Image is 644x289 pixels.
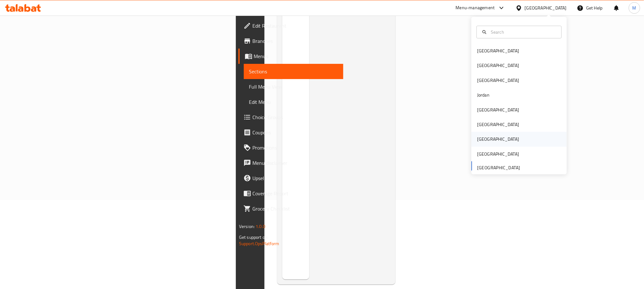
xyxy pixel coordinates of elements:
[238,201,343,216] a: Grocery Checklist
[477,106,519,113] div: [GEOGRAPHIC_DATA]
[477,77,519,84] div: [GEOGRAPHIC_DATA]
[252,129,338,136] span: Coupons
[456,4,495,12] div: Menu-management
[249,83,338,91] span: Full Menu View
[252,190,338,197] span: Coverage Report
[238,171,343,186] a: Upsell
[252,174,338,182] span: Upsell
[239,239,279,248] a: Support.OpsPlatform
[488,29,558,36] input: Search
[252,205,338,212] span: Grocery Checklist
[282,21,309,26] nav: Menu sections
[249,68,338,75] span: Sections
[238,140,343,155] a: Promotions
[477,151,519,158] div: [GEOGRAPHIC_DATA]
[477,91,490,98] div: Jordan
[238,155,343,171] a: Menu disclaimer
[477,62,519,69] div: [GEOGRAPHIC_DATA]
[244,64,343,79] a: Sections
[633,4,636,11] span: M
[252,159,338,167] span: Menu disclaimer
[239,233,268,241] span: Get support on:
[244,94,343,110] a: Edit Menu
[239,222,255,231] span: Version:
[477,47,519,54] div: [GEOGRAPHIC_DATA]
[238,49,343,64] a: Menus
[256,222,265,231] span: 1.0.0
[252,144,338,151] span: Promotions
[252,37,338,45] span: Branches
[238,186,343,201] a: Coverage Report
[477,136,519,143] div: [GEOGRAPHIC_DATA]
[477,121,519,128] div: [GEOGRAPHIC_DATA]
[525,4,567,11] div: [GEOGRAPHIC_DATA]
[249,98,338,106] span: Edit Menu
[252,113,338,121] span: Choice Groups
[254,52,338,60] span: Menus
[244,79,343,94] a: Full Menu View
[238,125,343,140] a: Coupons
[238,33,343,49] a: Branches
[252,22,338,30] span: Edit Restaurant
[238,18,343,33] a: Edit Restaurant
[238,110,343,125] a: Choice Groups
